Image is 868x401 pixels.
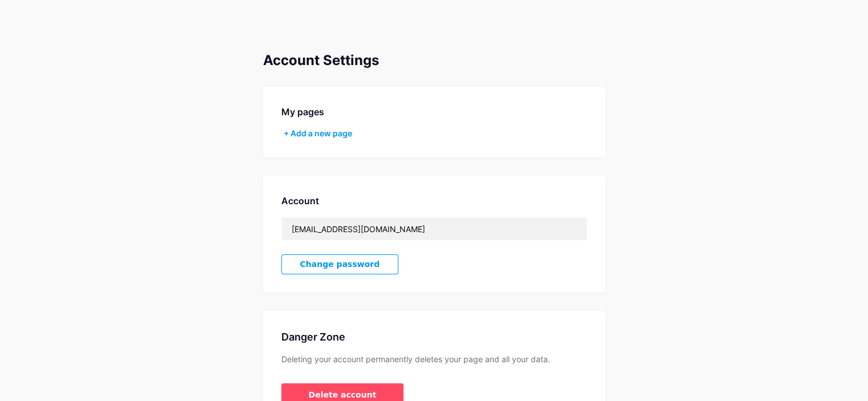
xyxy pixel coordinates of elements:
[284,128,587,139] div: + Add a new page
[282,217,587,240] input: Email
[300,260,380,269] span: Change password
[281,329,587,345] div: Danger Zone
[281,254,399,274] button: Change password
[281,354,587,365] div: Deleting your account permanently deletes your page and all your data.
[309,389,377,401] span: Delete account
[281,105,587,119] div: My pages
[263,52,605,68] div: Account Settings
[281,194,587,208] div: Account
